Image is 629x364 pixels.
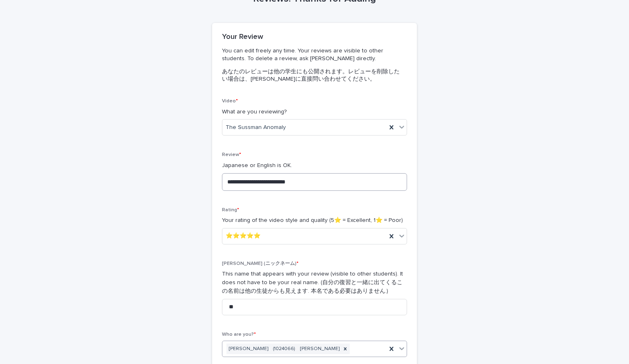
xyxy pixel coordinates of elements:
span: The Sussman Anomaly [226,123,286,132]
span: Who are you? [222,332,256,337]
span: ⭐️⭐️⭐️⭐️⭐️ [226,232,260,240]
p: This name that appears with your review (visible to other students). It does not have to be your ... [222,270,407,295]
span: [PERSON_NAME] (ニックネーム) [222,261,299,266]
span: Video [222,99,238,104]
span: Rating [222,208,239,213]
p: Japanese or English is OK. [222,161,407,170]
p: You can edit freely any time. Your reviews are visible to other students. To delete a review, ask... [222,47,404,62]
h2: Your Review [222,33,263,42]
p: What are you reviewing? [222,108,407,116]
span: Review [222,152,241,157]
div: [PERSON_NAME] (1024066) [PERSON_NAME] [226,344,341,355]
p: あなたのレビューは他の学生にも公開されます。レビューを削除したい場合は、[PERSON_NAME]に直接問い合わせてください。 [222,68,404,83]
p: Your rating of the video style and quality (5⭐️ = Excellent, 1⭐️ = Poor) [222,216,407,225]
